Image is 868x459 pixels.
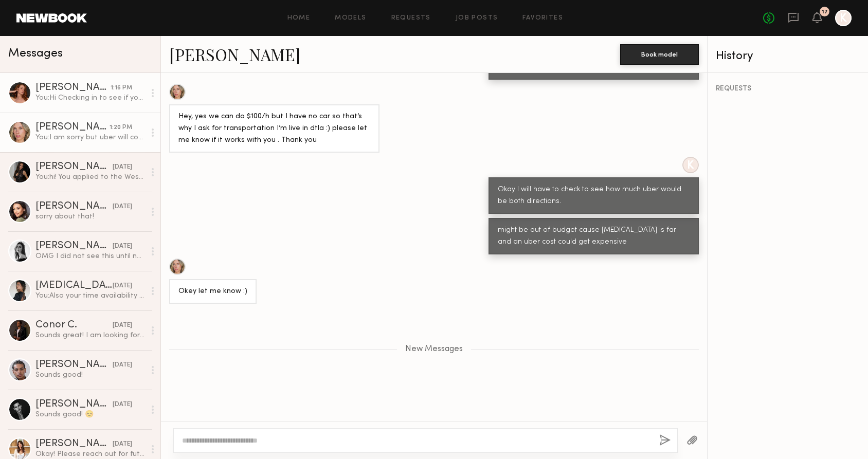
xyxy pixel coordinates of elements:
[113,439,132,449] div: [DATE]
[35,172,145,182] div: You: hi! You applied to the Western Jewelry Lifestyle campaign! I just wanted to make sure you sa...
[111,83,132,93] div: 1:16 PM
[110,123,132,133] div: 1:20 PM
[522,15,563,22] a: Favorites
[113,202,132,212] div: [DATE]
[35,133,145,142] div: You: I am sorry but uber will cost 150 for one way; is there any way you can borrow transportatio...
[498,225,690,248] div: might be out of budget cause [MEDICAL_DATA] is far and an uber cost could get expensive
[620,44,699,65] button: Book model
[35,370,145,380] div: Sounds good!
[35,331,145,340] div: Sounds great! I am looking forward to it
[8,48,63,60] span: Messages
[35,251,145,261] div: OMG I did not see this until now…. I for some reason never get notifications for messages on this...
[405,345,463,354] span: New Messages
[35,162,113,172] div: [PERSON_NAME]
[620,49,699,58] a: Book model
[498,184,690,208] div: Okay I will have to check to see how much uber would be both directions.
[35,212,145,222] div: sorry about that!
[113,162,132,172] div: [DATE]
[822,9,828,15] div: 17
[35,93,145,103] div: You: Hi Checking in to see if you saw this
[716,50,860,62] div: History
[113,321,132,331] div: [DATE]
[113,400,132,410] div: [DATE]
[113,281,132,291] div: [DATE]
[35,439,113,449] div: [PERSON_NAME]
[35,281,113,291] div: [MEDICAL_DATA][PERSON_NAME]
[716,85,860,93] div: REQUESTS
[456,15,498,22] a: Job Posts
[35,449,145,459] div: Okay! Please reach out for future Projects too. Thanks!
[35,410,145,419] div: Sounds good! ☺️
[391,15,431,22] a: Requests
[35,241,113,251] div: [PERSON_NAME]
[35,399,113,410] div: [PERSON_NAME]
[169,43,300,65] a: [PERSON_NAME]
[178,111,370,146] div: Hey, yes we can do $100/h but I have no car so that’s why I ask for transportation I’m live in dt...
[35,122,110,133] div: [PERSON_NAME]
[835,10,852,26] a: K
[335,15,366,22] a: Models
[113,360,132,370] div: [DATE]
[35,291,145,301] div: You: Also your time availability so I can book time slot for location!
[178,286,247,298] div: Okey let me know :)
[35,320,113,331] div: Conor C.
[287,15,311,22] a: Home
[35,360,113,370] div: [PERSON_NAME]
[35,201,113,212] div: [PERSON_NAME]
[113,242,132,251] div: [DATE]
[35,83,111,93] div: [PERSON_NAME]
